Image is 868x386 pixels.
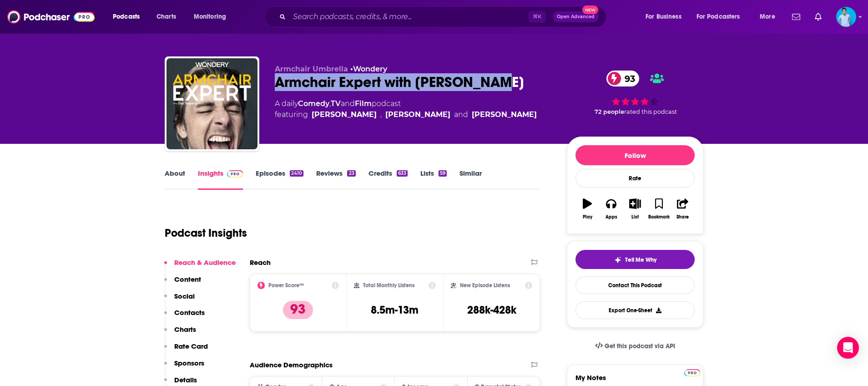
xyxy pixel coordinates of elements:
span: , [329,99,331,108]
a: Dax Shepard [312,109,377,120]
a: Get this podcast via API [588,335,682,357]
span: Get this podcast via API [605,342,675,350]
span: New [582,5,599,14]
a: Show notifications dropdown [811,9,825,25]
p: Social [174,292,195,300]
p: 93 [283,301,313,319]
span: Tell Me Why [625,256,656,264]
div: Rate [575,169,695,188]
h3: 288k-428k [467,303,516,317]
a: Monica Padman [385,109,450,120]
div: List [631,214,639,220]
button: Reach & Audience [164,258,236,275]
img: Podchaser - Follow, Share and Rate Podcasts [7,8,95,25]
button: Follow [575,145,695,165]
h2: Reach [250,258,271,267]
p: Charts [174,325,196,334]
h2: New Episode Listens [460,282,510,289]
a: Reviews23 [316,169,355,190]
h1: Podcast Insights [165,226,247,240]
a: About [165,169,185,190]
a: Wondery [353,65,387,73]
button: open menu [639,10,693,24]
div: Bookmark [648,214,670,220]
button: Social [164,292,195,309]
button: Export One-Sheet [575,301,695,319]
span: Charts [156,10,176,23]
a: Show notifications dropdown [788,9,804,25]
h2: Power Score™ [268,282,304,289]
div: A daily podcast [275,98,537,120]
div: 59 [439,170,447,177]
a: 93 [606,71,640,86]
a: Comedy [298,99,329,108]
button: Open AdvancedNew [553,11,599,22]
a: Liz Plank [472,109,537,120]
input: Search podcasts, credits, & more... [289,10,529,24]
span: and [341,99,355,108]
div: 93 72 peoplerated this podcast [567,65,703,121]
button: List [623,193,647,225]
a: Pro website [684,368,700,376]
button: Apps [599,193,623,225]
span: , [380,109,382,120]
span: Logged in as bme9592 [836,7,856,27]
button: Sponsors [164,359,204,376]
div: 633 [397,170,408,177]
span: and [454,109,468,120]
span: For Business [646,10,681,23]
button: tell me why sparkleTell Me Why [575,250,695,269]
h3: 8.5m-13m [371,303,419,317]
a: TV [331,99,341,108]
button: Show profile menu [836,7,856,27]
a: Film [355,99,372,108]
a: Credits633 [368,169,408,190]
a: Episodes2410 [256,169,303,190]
div: 2410 [290,170,303,177]
p: Details [174,376,197,384]
button: Content [164,275,201,292]
a: InsightsPodchaser Pro [198,169,243,190]
button: open menu [691,10,753,24]
button: Bookmark [647,193,671,225]
span: ⌘ K [529,11,545,23]
a: Similar [459,169,482,190]
div: Open Intercom Messenger [837,337,859,359]
h2: Total Monthly Listens [363,282,414,289]
button: Rate Card [164,342,208,359]
span: 93 [616,71,640,86]
button: open menu [753,10,787,24]
a: Lists59 [420,169,447,190]
span: featuring [275,109,537,120]
button: Play [575,193,599,225]
img: Podchaser Pro [684,369,700,376]
span: Open Advanced [557,15,595,19]
span: Armchair Umbrella [275,65,348,73]
img: tell me why sparkle [614,256,621,264]
span: 72 people [595,108,624,115]
div: Share [676,214,689,220]
img: Podchaser Pro [227,170,243,178]
span: • [350,65,387,73]
p: Reach & Audience [174,258,236,267]
div: 23 [347,170,355,177]
button: Contacts [164,308,205,325]
button: open menu [106,10,151,24]
a: Charts [151,10,182,24]
p: Sponsors [174,359,204,367]
div: Search podcasts, credits, & more... [273,6,615,27]
img: User Profile [836,7,856,27]
div: Apps [606,214,617,220]
a: Contact This Podcast [575,276,695,294]
button: Share [671,193,695,225]
span: Monitoring [194,10,226,23]
p: Contacts [174,308,205,317]
p: Content [174,275,201,284]
span: rated this podcast [624,108,677,115]
button: Charts [164,325,196,342]
button: open menu [187,10,238,24]
span: More [760,10,775,23]
img: Armchair Expert with Dax Shepard [167,58,257,149]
